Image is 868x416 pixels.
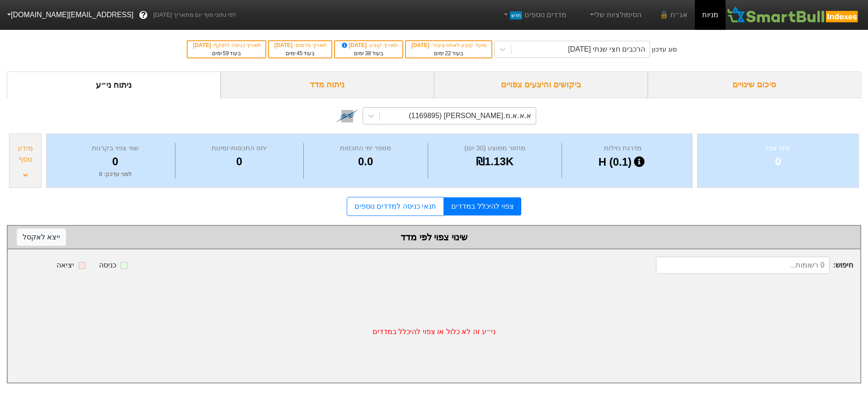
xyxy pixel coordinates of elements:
div: סוג עדכון [652,45,677,54]
div: תאריך פרסום : [274,41,327,49]
div: תאריך כניסה לתוקף : [192,41,261,49]
span: 38 [365,50,371,57]
span: לפי נתוני סוף יום מתאריך [DATE] [153,10,236,19]
button: ייצא לאקסל [17,229,66,246]
div: בעוד ימים [192,49,261,57]
div: יציאה [57,260,74,271]
div: בעוד ימים [410,49,486,57]
span: [DATE] [193,42,212,48]
span: ? [141,9,146,21]
div: שינוי צפוי [709,143,847,153]
div: 0 [709,153,847,170]
span: חיפוש : [656,257,853,274]
div: יחס התכסות-זמינות [178,143,301,153]
div: ניתוח ני״ע [7,72,221,98]
div: הרכבים חצי שנתי [DATE] [568,44,645,55]
a: תנאי כניסה למדדים נוספים [347,197,444,216]
div: לפני עדכון : 0 [58,170,173,179]
div: מחזור ממוצע (30 יום) [430,143,560,153]
div: 0 [58,153,173,170]
span: חדש [510,11,522,19]
div: ניתוח מדד [221,72,434,98]
span: [DATE] [411,42,431,48]
div: שווי צפוי בקרנות [58,143,173,153]
div: תאריך קובע : [340,41,398,49]
a: מדדים נוספיםחדש [498,6,570,24]
div: ני״ע זה לא כלול או צפוי להיכלל במדדים [8,281,860,383]
img: SmartBull [726,6,861,24]
span: 59 [223,50,229,57]
div: שינוי צפוי לפי מדד [17,230,851,244]
div: מועד קובע לאחוז ציבור : [410,41,486,49]
img: tase link [335,104,359,128]
span: 45 [297,50,302,57]
a: צפוי להיכלל במדדים [444,197,521,215]
span: [DATE] [340,42,368,48]
div: מספר ימי התכסות [306,143,425,153]
input: 0 רשומות... [656,257,830,274]
div: ביקושים והיצעים צפויים [434,72,648,98]
div: H (0.1) [564,153,681,171]
div: מידע נוסף [12,143,39,165]
div: 0 [178,153,301,170]
div: 0.0 [306,153,425,170]
div: בעוד ימים [340,49,398,57]
div: ₪1.13K [430,153,560,170]
div: א.א.א.מ.[PERSON_NAME] (1169895) [409,110,531,121]
span: [DATE] [274,42,294,48]
a: הסימולציות שלי [585,6,645,24]
div: סיכום שינויים [648,72,862,98]
div: מדרגת נזילות [564,143,681,153]
span: 22 [445,50,451,57]
div: בעוד ימים [274,49,327,57]
div: כניסה [99,260,116,271]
